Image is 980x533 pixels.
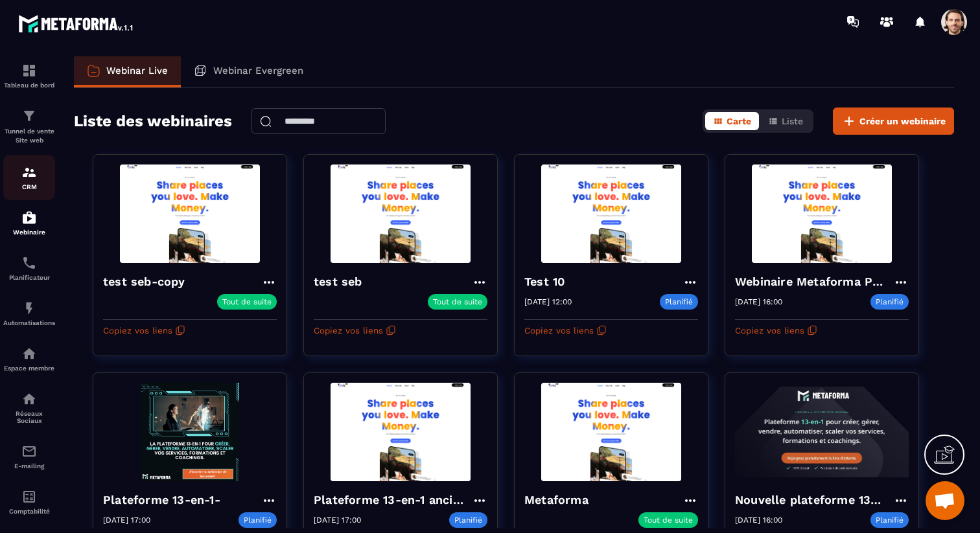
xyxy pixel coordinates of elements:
[524,320,607,341] button: Copiez vos liens
[735,297,782,306] p: [DATE] 16:00
[926,481,964,520] div: Ouvrir le chat
[103,491,227,509] h4: Plateforme 13-en-1-
[3,127,55,145] p: Tunnel de vente Site web
[3,183,55,190] p: CRM
[21,444,37,459] img: email
[833,108,954,135] button: Créer un webinaire
[524,273,571,291] h4: Test 10
[21,210,37,225] img: automations
[314,320,396,341] button: Copiez vos liens
[3,98,55,155] a: formationformationTunnel de vente Site web
[782,116,803,126] span: Liste
[735,320,817,341] button: Copiez vos liens
[524,164,698,263] img: webinar-background
[314,273,369,291] h4: test seb
[21,391,37,407] img: social-network
[644,516,693,525] p: Tout de suite
[3,508,55,515] p: Comptabilité
[314,164,487,263] img: webinar-background
[239,512,277,528] p: Planifié
[3,291,55,336] a: automationsautomationsAutomatisations
[103,383,277,481] img: webinar-background
[21,489,37,505] img: accountant
[314,491,472,509] h4: Plateforme 13-en-1 ancien
[760,112,811,130] button: Liste
[660,294,698,310] p: Planifié
[524,297,572,306] p: [DATE] 12:00
[3,155,55,200] a: formationformationCRM
[3,381,55,434] a: social-networksocial-networkRéseaux Sociaux
[213,65,303,76] p: Webinar Evergreen
[21,255,37,271] img: scheduler
[705,112,759,130] button: Carte
[735,164,909,263] img: webinar-background
[3,274,55,281] p: Planificateur
[735,383,909,481] img: webinar-background
[735,273,893,291] h4: Webinaire Metaforma Plateforme 13-en-1
[18,12,135,35] img: logo
[314,383,487,481] img: webinar-background
[727,116,751,126] span: Carte
[3,410,55,424] p: Réseaux Sociaux
[3,53,55,98] a: formationformationTableau de bord
[449,512,487,528] p: Planifié
[3,200,55,245] a: automationsautomationsWebinaire
[74,56,181,87] a: Webinar Live
[74,108,232,134] h2: Liste des webinaires
[103,516,150,525] p: [DATE] 17:00
[3,82,55,89] p: Tableau de bord
[103,164,277,263] img: webinar-background
[3,434,55,479] a: emailemailE-mailing
[3,245,55,291] a: schedulerschedulerPlanificateur
[735,491,893,509] h4: Nouvelle plateforme 13-en-1
[3,462,55,470] p: E-mailing
[21,108,37,124] img: formation
[21,301,37,316] img: automations
[21,63,37,78] img: formation
[3,365,55,372] p: Espace membre
[870,512,909,528] p: Planifié
[3,319,55,326] p: Automatisations
[314,516,361,525] p: [DATE] 17:00
[433,297,482,306] p: Tout de suite
[859,115,946,128] span: Créer un webinaire
[3,229,55,236] p: Webinaire
[735,516,782,525] p: [DATE] 16:00
[106,65,168,76] p: Webinar Live
[524,491,595,509] h4: Metaforma
[103,273,192,291] h4: test seb-copy
[21,346,37,361] img: automations
[222,297,272,306] p: Tout de suite
[870,294,909,310] p: Planifié
[103,320,185,341] button: Copiez vos liens
[524,383,698,481] img: webinar-background
[3,479,55,525] a: accountantaccountantComptabilité
[21,164,37,180] img: formation
[3,336,55,381] a: automationsautomationsEspace membre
